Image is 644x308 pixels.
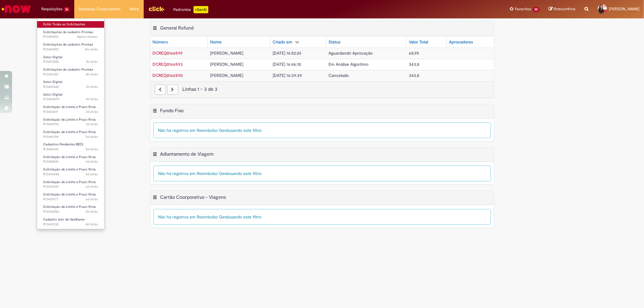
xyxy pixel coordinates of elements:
span: usando este filtro [229,128,262,133]
a: Abrir Registro: DCREQ0166599 [153,50,183,56]
time: 20/08/2025 14:53:51 [86,209,98,214]
span: DCREQ0166593 [153,62,183,67]
button: Adiantamento de Viagem Menu de contexto [153,151,158,159]
span: 3d atrás [86,122,98,126]
a: Aberto R13440541 : Solicitação de Limite e Prazo Rota [37,154,104,165]
span: R13443211 [43,110,98,114]
span: Em Análise Algoritmo [328,62,368,67]
span: R13443622 [43,84,98,89]
span: 6d atrás [86,184,98,189]
span: Requisições [41,6,62,12]
div: Não há registros em Reembolso Geral [153,122,491,138]
span: R13439241 [43,184,98,189]
a: Aberto R13431332 : Cadastro teto de Vasilhame [37,216,104,227]
div: Valor Total [409,39,428,45]
span: R13454057 [43,47,98,52]
time: 22/08/2025 15:42:57 [86,159,98,164]
time: 22/08/2025 10:51:08 [86,197,98,202]
span: Despesas Corporativas [79,6,121,12]
time: 22/08/2025 11:01:28 [86,184,98,189]
span: 6d atrás [86,159,98,164]
span: R13439285 [43,172,98,177]
span: R13431332 [43,222,98,227]
a: Aberto R13454057 : Solicitações de cadastro Promax [37,41,104,52]
span: DCREQ0166590 [153,73,183,78]
img: click_logo_yellow_360x200.png [148,4,165,13]
a: Aberto R13443599 : Setor Digital [37,91,104,103]
a: Abrir Registro: DCREQ0166590 [153,73,183,78]
span: [DATE] 16:39:39 [273,73,302,78]
span: Agora mesmo [77,34,98,39]
button: Fundo Fixo Menu de contexto [153,108,158,116]
span: 3d atrás [86,84,98,89]
time: 22/08/2025 11:06:42 [86,172,98,176]
span: 8h atrás [86,72,98,77]
span: 343,8 [409,62,419,67]
span: Aguardando Aprovação [328,50,373,56]
span: usando este filtro [229,214,262,220]
a: Exibir Todas as Solicitações [37,21,104,28]
span: More [130,6,139,12]
span: Solicitação de Limite e Prazo Rota [43,167,96,172]
div: Número [153,39,168,45]
span: [PERSON_NAME] [210,62,243,67]
span: R13443599 [43,97,98,102]
a: Aberto R13432856 : Solicitação de Limite e Prazo Rota [37,204,104,215]
span: 3d atrás [86,110,98,114]
time: 25/08/2025 11:06:14 [86,84,98,89]
span: Cadastros Pendentes BEES [43,142,83,147]
div: Padroniza [174,6,208,13]
span: Solicitação de Limite e Prazo Rota [43,155,96,159]
span: Solicitações de cadastro Promax [43,42,93,47]
span: R13440541 [43,159,98,164]
a: Aberto R13451307 : Solicitações de cadastro Promax [37,66,104,78]
span: Solicitação de Limite e Prazo Rota [43,180,96,184]
span: Setor Digital [43,92,62,97]
span: R13451307 [43,72,98,77]
time: 25/08/2025 09:55:02 [86,122,98,126]
a: Aberto R13443211 : Solicitação de Limite e Prazo Rota [37,104,104,115]
time: 25/08/2025 09:56:53 [86,110,98,114]
img: ServiceNow [1,3,32,15]
span: 8d atrás [86,222,98,227]
h2: Adiantamento de Viagem [160,151,214,157]
div: Nome [210,39,222,45]
a: Aberto R13443194 : Solicitação de Limite e Prazo Rota [37,116,104,128]
span: usando este filtro [229,171,262,176]
ul: Requisições [37,18,104,229]
time: 20/08/2025 09:56:57 [86,222,98,227]
span: Solicitação de Limite e Prazo Rota [43,205,96,209]
h2: Cartão Coorporativo - Viagens [160,195,226,201]
span: [PERSON_NAME] [609,6,639,11]
div: Linhas 1 − 3 de 3 [155,86,489,93]
time: 27/08/2025 15:16:46 [86,59,98,64]
span: Rascunhos [554,6,575,12]
h2: General Refund [160,25,194,31]
a: Aberto R13453083 : Setor Digital [37,54,104,65]
button: Cartão Coorporativo - Viagens Menu de contexto [153,194,158,202]
a: Aberto R13439241 : Solicitação de Limite e Prazo Rota [37,179,104,190]
span: [PERSON_NAME] [210,50,243,56]
span: [DATE] 16:46:10 [273,62,301,67]
span: Setor Digital [43,80,62,84]
span: Solicitações de cadastro Promax [43,67,93,72]
span: 68,95 [409,50,419,56]
h2: Fundo Fixo [160,108,184,114]
div: Criado em [273,39,292,45]
span: R13441696 [43,147,98,152]
time: 27/08/2025 17:52:46 [85,47,98,52]
span: Cadastro teto de Vasilhame [43,217,85,222]
a: Aberto R13441709 : Solicitação de Limite e Prazo Rota [37,129,104,140]
span: R13443194 [43,122,98,127]
span: Solicitações de cadastro Promax [43,30,93,34]
span: 20 [533,7,540,12]
span: Solicitação de Limite e Prazo Rota [43,105,96,109]
div: Não há registros em Reembolso Geral [153,166,491,181]
div: Status [328,39,340,45]
span: 6d atrás [86,172,98,176]
span: 8d atrás [86,209,98,214]
time: 25/08/2025 11:01:27 [86,97,98,101]
span: 5d atrás [86,135,98,139]
nav: paginação [150,81,494,98]
span: 3h atrás [86,59,98,64]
